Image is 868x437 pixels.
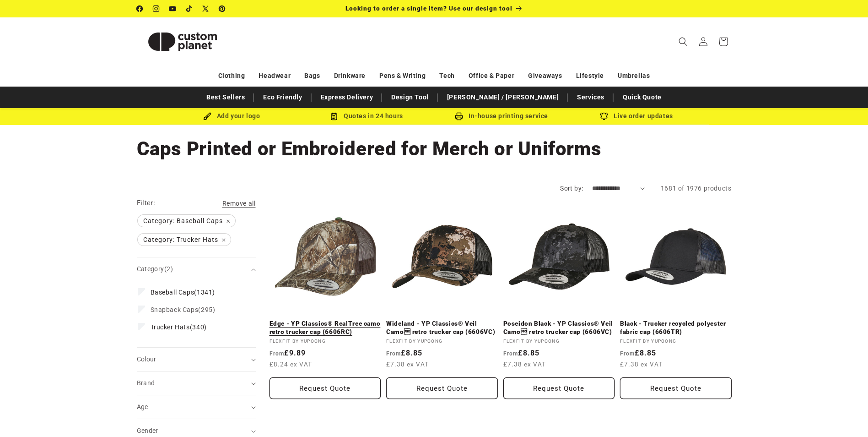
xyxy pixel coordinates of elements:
a: Drinkware [334,68,366,84]
img: Order updates [600,112,608,120]
a: Tech [439,68,454,84]
label: Sort by: [560,185,583,192]
img: Brush Icon [203,112,211,120]
a: Best Sellers [202,89,249,105]
a: Category: Trucker Hats [137,234,232,246]
span: (2) [164,265,173,273]
span: Trucker Hats [151,323,190,331]
a: Office & Paper [469,68,514,84]
a: Category: Baseball Caps [137,215,236,227]
a: Design Tool [387,89,433,105]
span: Category [137,265,173,273]
a: Black - Trucker recycled polyester fabric cap (6606TR) [620,320,732,336]
span: Gender [137,427,158,434]
span: Category: Baseball Caps [138,215,235,227]
div: Add your logo [164,110,299,122]
span: Brand [137,379,155,387]
span: 1681 of 1976 products [661,185,732,192]
img: Order Updates Icon [330,112,338,120]
summary: Age (0 selected) [137,395,256,419]
div: Live order updates [569,110,704,122]
summary: Brand (0 selected) [137,371,256,395]
a: Umbrellas [618,68,650,84]
a: Eco Friendly [259,89,307,105]
div: In-house printing service [434,110,569,122]
h1: Caps Printed or Embroidered for Merch or Uniforms [137,137,732,161]
summary: Colour (0 selected) [137,348,256,371]
a: Giveaways [528,68,562,84]
a: Wideland - YP Classics® Veil Camo retro trucker cap (6606VC) [386,320,498,336]
img: In-house printing [455,112,463,120]
a: Quick Quote [618,89,666,105]
span: Snapback Caps [151,306,199,313]
a: Headwear [259,68,291,84]
a: Services [572,89,609,105]
span: Baseball Caps [151,289,194,296]
button: Request Quote [620,377,732,399]
span: (295) [151,306,216,314]
a: Custom Planet [133,17,232,66]
a: Express Delivery [316,89,378,105]
a: Pens & Writing [379,68,426,84]
button: Request Quote [503,377,615,399]
img: Custom Planet [137,21,228,62]
span: Category: Trucker Hats [138,234,231,246]
span: Age [137,403,148,410]
button: Request Quote [270,377,381,399]
span: Remove all [222,200,256,207]
iframe: Chat Widget [715,338,868,437]
a: Bags [304,68,320,84]
div: Quotes in 24 hours [299,110,434,122]
span: (1341) [151,288,215,296]
h2: Filter: [137,198,156,208]
summary: Category (2 selected) [137,257,256,281]
a: [PERSON_NAME] / [PERSON_NAME] [442,89,563,105]
button: Request Quote [386,377,498,399]
span: (340) [151,323,207,331]
a: Remove all [222,198,256,209]
span: Looking to order a single item? Use our design tool [345,5,512,12]
a: Lifestyle [576,68,604,84]
a: Clothing [218,68,245,84]
a: Edge - YP Classics® RealTree camo retro trucker cap (6606RC) [270,320,381,336]
span: Colour [137,355,156,363]
summary: Search [673,32,693,52]
a: Poseidon Black - YP Classics® Veil Camo retro trucker cap (6606VC) [503,320,615,336]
